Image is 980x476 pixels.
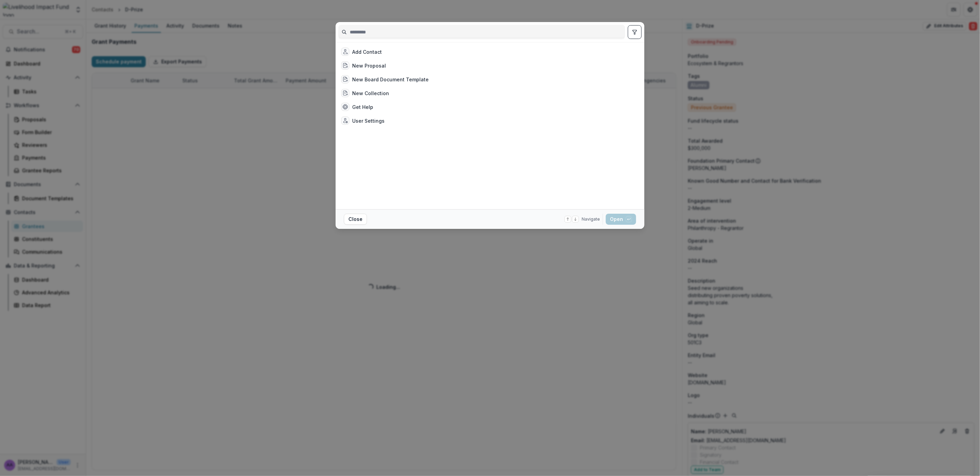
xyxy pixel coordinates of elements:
[352,62,386,69] div: New Proposal
[344,214,367,225] button: Close
[352,117,385,124] div: User Settings
[352,76,429,83] div: New Board Document Template
[582,216,600,222] span: Navigate
[628,25,642,39] button: toggle filters
[352,103,373,111] div: Get Help
[352,48,382,55] div: Add Contact
[352,90,389,97] div: New Collection
[606,214,636,225] button: Open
